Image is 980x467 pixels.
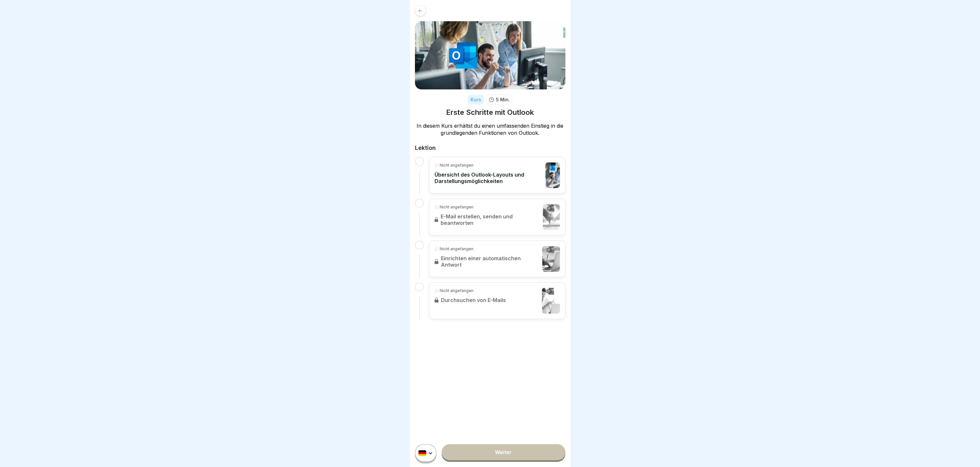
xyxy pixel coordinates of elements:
[415,122,565,136] p: In diesem Kurs erhältst du einen umfassenden Einstieg in die grundlegenden Funktionen von Outlook.
[442,444,565,460] a: Weiter
[435,162,560,188] a: Nicht angefangenÜbersicht des Outlook-Layouts und Darstellungsmöglichkeiten
[496,96,510,103] p: 5 Min.
[415,144,565,152] h2: Lektion
[545,162,560,188] img: g7fveqys1y3xu9ug9hdt8y6m.png
[435,171,542,184] p: Übersicht des Outlook-Layouts und Darstellungsmöglichkeiten
[468,95,484,104] div: Kurs
[446,108,534,117] h1: Erste Schritte mit Outlook
[440,162,473,168] p: Nicht angefangen
[418,450,426,456] img: de.svg
[415,21,565,89] img: j41gu7y67g5ch47nwh46jjsr.png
